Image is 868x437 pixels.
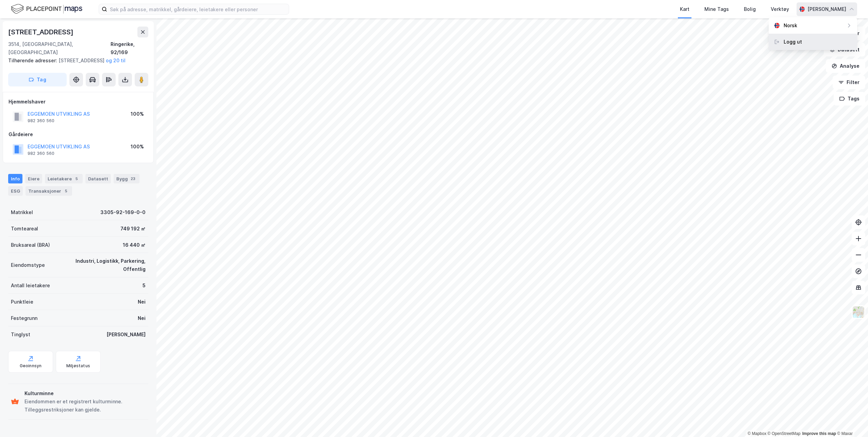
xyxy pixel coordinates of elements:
div: [STREET_ADDRESS] [8,27,75,37]
div: Matrikkel [11,208,33,216]
div: 749 192 ㎡ [120,225,146,233]
div: [PERSON_NAME] [807,5,846,13]
div: Kulturminne [24,389,146,398]
div: 100% [131,143,144,151]
div: Leietakere [45,174,83,183]
div: [STREET_ADDRESS] [8,56,143,65]
div: 5 [73,175,80,182]
div: 3514, [GEOGRAPHIC_DATA], [GEOGRAPHIC_DATA] [8,40,111,56]
div: 5 [143,281,146,290]
iframe: Chat Widget [834,404,868,437]
div: Festegrunn [11,314,37,322]
div: Antall leietakere [11,281,50,290]
div: Bygg [114,174,139,183]
button: Tags [834,92,865,106]
div: 982 360 560 [28,118,54,124]
div: Hjemmelshaver [9,98,148,106]
div: Datasett [85,174,111,183]
div: Punktleie [11,298,33,306]
div: Mine Tags [704,5,729,13]
a: Improve this map [802,431,836,436]
div: Nei [138,314,146,322]
div: Tinglyst [11,330,30,339]
div: Geoinnsyn [20,363,42,369]
div: 16 440 ㎡ [123,241,146,249]
div: Industri, Logistikk, Parkering, Offentlig [53,257,146,273]
button: Filter [833,76,865,89]
div: Eiendomstype [11,261,45,269]
div: 3305-92-169-0-0 [100,208,146,216]
div: [PERSON_NAME] [106,330,146,339]
div: Nei [138,298,146,306]
div: Norsk [784,21,797,30]
div: Transaksjoner [26,186,72,196]
button: Tag [8,73,67,86]
div: ESG [8,186,23,196]
div: 100% [131,110,144,118]
div: 23 [129,175,137,182]
div: Logg ut [784,38,802,46]
div: Bolig [744,5,756,13]
div: 982 360 560 [28,151,54,156]
div: Eiendommen er et registrert kulturminne. Tilleggsrestriksjoner kan gjelde. [24,398,146,414]
span: Tilhørende adresser: [8,58,59,63]
a: OpenStreetMap [768,431,801,436]
div: Ringerike, 92/169 [111,40,148,56]
div: Kart [680,5,689,13]
input: Søk på adresse, matrikkel, gårdeiere, leietakere eller personer [107,4,289,14]
a: Mapbox [748,431,766,436]
div: Eiere [25,174,42,183]
div: 5 [63,188,69,194]
div: Verktøy [771,5,789,13]
img: logo.f888ab2527a4732fd821a326f86c7f29.svg [11,3,82,15]
div: Gårdeiere [9,130,148,139]
button: Analyse [826,59,865,73]
div: Bruksareal (BRA) [11,241,50,249]
div: Miljøstatus [66,363,90,369]
div: Tomteareal [11,225,38,233]
img: Z [852,306,865,319]
div: Info [8,174,22,183]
